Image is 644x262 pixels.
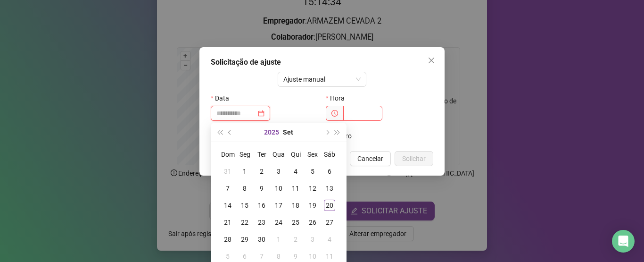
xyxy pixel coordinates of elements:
td: 2025-09-30 [253,231,270,248]
div: 13 [324,183,335,194]
div: 11 [324,251,335,262]
td: 2025-09-08 [236,180,253,197]
div: Solicitação de ajuste [211,57,433,68]
div: Open Intercom Messenger [612,230,635,253]
td: 2025-09-05 [304,163,321,180]
td: 2025-09-02 [253,163,270,180]
div: 30 [256,234,267,245]
div: 7 [222,183,233,194]
td: 2025-10-03 [304,231,321,248]
div: 19 [307,200,318,211]
div: 22 [239,217,250,228]
th: Dom [219,146,236,163]
td: 2025-09-07 [219,180,236,197]
div: 3 [273,166,284,177]
div: 17 [273,200,284,211]
span: close [428,57,435,64]
div: 1 [273,234,284,245]
div: 21 [222,217,233,228]
div: 20 [324,200,335,211]
div: 28 [222,234,233,245]
span: clock-circle [331,110,338,117]
th: Sáb [321,146,338,163]
div: 26 [307,217,318,228]
td: 2025-09-17 [270,197,287,214]
td: 2025-09-22 [236,214,253,231]
label: Hora [326,91,351,106]
td: 2025-09-19 [304,197,321,214]
button: Solicitar [395,151,433,166]
td: 2025-09-23 [253,214,270,231]
button: super-prev-year [215,123,225,142]
div: 15 [239,200,250,211]
td: 2025-09-25 [287,214,304,231]
td: 2025-09-10 [270,180,287,197]
td: 2025-09-03 [270,163,287,180]
button: month panel [283,123,293,142]
button: Close [424,53,439,68]
button: prev-year [225,123,235,142]
div: 4 [324,234,335,245]
td: 2025-09-18 [287,197,304,214]
td: 2025-10-02 [287,231,304,248]
button: super-next-year [332,123,343,142]
span: Ajuste manual [283,72,361,86]
div: 27 [324,217,335,228]
td: 2025-10-01 [270,231,287,248]
div: 16 [256,200,267,211]
td: 2025-09-28 [219,231,236,248]
td: 2025-08-31 [219,163,236,180]
div: 5 [222,251,233,262]
div: 14 [222,200,233,211]
div: 10 [273,183,284,194]
div: 9 [256,183,267,194]
td: 2025-09-24 [270,214,287,231]
td: 2025-09-14 [219,197,236,214]
div: 6 [324,166,335,177]
div: 12 [307,183,318,194]
td: 2025-09-29 [236,231,253,248]
th: Qua [270,146,287,163]
button: next-year [322,123,332,142]
td: 2025-09-13 [321,180,338,197]
div: 29 [239,234,250,245]
td: 2025-09-11 [287,180,304,197]
div: 7 [256,251,267,262]
div: 2 [290,234,301,245]
div: 5 [307,166,318,177]
td: 2025-09-26 [304,214,321,231]
span: Cancelar [357,153,383,164]
td: 2025-09-20 [321,197,338,214]
td: 2025-09-06 [321,163,338,180]
th: Seg [236,146,253,163]
div: 1 [239,166,250,177]
div: 10 [307,251,318,262]
div: 31 [222,166,233,177]
td: 2025-09-15 [236,197,253,214]
div: 2 [256,166,267,177]
td: 2025-10-04 [321,231,338,248]
button: Cancelar [350,151,391,166]
button: year panel [264,123,279,142]
td: 2025-09-16 [253,197,270,214]
td: 2025-09-04 [287,163,304,180]
td: 2025-09-27 [321,214,338,231]
div: 3 [307,234,318,245]
td: 2025-09-12 [304,180,321,197]
label: Data [211,91,235,106]
th: Qui [287,146,304,163]
th: Sex [304,146,321,163]
td: 2025-09-09 [253,180,270,197]
th: Ter [253,146,270,163]
div: 18 [290,200,301,211]
div: 6 [239,251,250,262]
div: 11 [290,183,301,194]
div: 8 [239,183,250,194]
div: 25 [290,217,301,228]
div: 4 [290,166,301,177]
div: 23 [256,217,267,228]
td: 2025-09-21 [219,214,236,231]
td: 2025-09-01 [236,163,253,180]
div: 9 [290,251,301,262]
div: 24 [273,217,284,228]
